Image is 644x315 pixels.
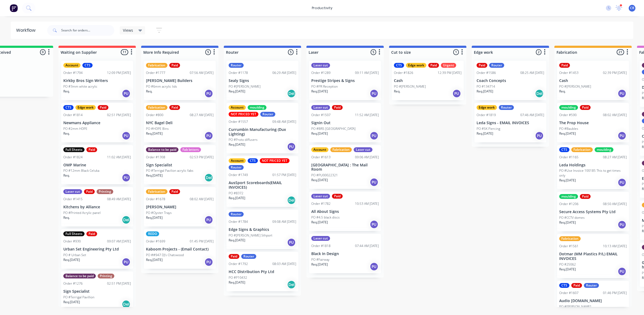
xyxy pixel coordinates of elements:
p: Audio [DOMAIN_NAME] [559,299,627,303]
div: Order #1289 [311,70,331,75]
div: PU [122,131,130,140]
div: Order #1206 [559,202,579,206]
div: Order #1794 [63,70,83,75]
div: 09:08 AM [DATE] [272,219,296,224]
div: Del [535,89,544,98]
div: 01:57 PM [DATE] [272,173,296,177]
p: Req. [559,89,566,94]
div: 02:53 PM [DATE] [190,155,214,160]
div: 08:02 AM [DATE] [603,113,627,117]
div: 11:52 AM [DATE] [355,113,379,117]
div: CTSEdge workPaidOrder #181402:51 PM [DATE]Newmans AppliancePO #2mm HDPEReq.PU [61,103,133,142]
div: 07:46 AM [DATE] [520,113,544,117]
div: Paid [84,189,95,194]
div: AccountmouldingNOT PRICED YETRouterOrder #155709:48 AM [DATE]Currumbin Manufacturing (Dux Lightin... [226,103,298,154]
div: Laser cutPaidOrder #150711:52 AM [DATE]Signin OutPO #BRS [GEOGRAPHIC_DATA]Req.[DATE]PU [309,103,381,142]
div: moulding [559,194,578,199]
div: Paid [86,231,97,236]
p: Req. [63,173,70,178]
p: PO #2mm HDPE [63,126,87,131]
div: 01:45 PM [DATE] [190,239,214,244]
p: Req. [DATE] [229,238,245,243]
div: Balance to be paid [146,147,178,152]
p: Sign Specialist [63,289,131,294]
p: Cash [394,78,462,83]
div: Fabrication [559,236,581,241]
div: CTS [559,147,569,152]
span: Views [123,27,133,33]
p: PO # Urban Set [63,253,86,257]
div: PU [122,258,130,266]
div: mouldingPaidOrder #59008:02 AM [DATE]The Prop HousePO #BaublesReq.[DATE]PU [557,103,629,142]
p: Req. [DATE] [63,300,80,305]
div: Order #930 [63,239,81,244]
p: Req. [DATE] [146,131,163,136]
div: PU [452,89,461,98]
div: Order #1819 [477,113,496,117]
p: PO #PR Reception [311,84,338,89]
div: Order #1782 [311,201,331,206]
div: PaidRouterOrder #158608:25 AM [DATE]Coach ConceptsPO #134714Req.[DATE]Del [474,61,546,100]
div: Paid [332,194,343,199]
div: PU [204,258,213,266]
p: Urban Set Engineering Pty Ltd [63,247,131,252]
div: 02:39 PM [DATE] [603,70,627,75]
div: Laser cut [311,236,330,241]
div: Urgent [441,63,456,68]
p: Req. [DATE] [229,142,245,147]
div: Del [287,196,296,205]
div: Laser cutPaidPrintingOrder #141508:49 AM [DATE]Kitchens by AlliancePO #Printed Acrylic panelReq.Del [61,187,133,227]
div: Order #800 [146,113,163,117]
div: PU [204,131,213,140]
p: PO #Oyster Trays [146,210,172,215]
div: CTS [394,63,404,68]
p: All About Signs [311,209,379,214]
div: Account [229,105,246,110]
div: Paid [580,105,591,110]
div: Order #1165 [559,155,579,160]
div: Router [584,283,599,288]
p: Signin Out [311,121,379,125]
div: Del [122,300,130,309]
div: Fabrication [571,147,593,152]
div: Full SheetsPaidOrder #93009:07 AM [DATE]Urban Set Engineering Pty LtdPO # Urban SetReq.[DATE]PU [61,229,133,269]
div: Balance to be paid [63,274,96,278]
p: Req. [DATE] [146,215,163,220]
p: PO #134714 [477,84,495,89]
p: PO #SK Piercing [477,126,500,131]
div: Router [499,105,514,110]
div: PU [370,178,378,187]
div: PU [204,89,213,98]
div: Del [287,89,296,98]
p: Req. [DATE] [311,262,328,267]
div: Del [204,173,213,182]
p: PO #CCTV domes [559,215,585,220]
div: PaidOrder #145302:39 PM [DATE]CashPO #[PERSON_NAME]Req.PU [557,61,629,100]
p: PO #[PERSON_NAME] Sthport [229,233,272,238]
div: Printing [98,274,114,278]
div: Order #1814 [63,113,83,117]
p: Req. [DATE] [229,89,245,94]
div: Order #1276 [63,281,83,286]
div: Order #1613 [311,155,331,160]
p: Kitchens by Alliance [63,205,131,209]
div: moulding [595,147,613,152]
p: The Prop House [559,121,627,125]
p: PO #[PERSON_NAME] [229,84,261,89]
div: 07:56 AM [DATE] [190,70,214,75]
p: PO #[PERSON_NAME] [394,84,426,89]
p: Prestige Stripes & Signs [311,78,379,83]
div: Laser cut [63,189,82,194]
div: CTS [82,63,93,68]
div: PU [535,131,544,140]
p: Req. [DATE] [477,89,493,94]
div: Paid [428,63,439,68]
div: PU [370,131,378,140]
p: Req. [63,131,70,136]
p: PO #Terrigal Pavilion acrylic fabs [146,168,193,173]
p: Req. [146,89,152,94]
div: 09:11 AM [DATE] [355,70,379,75]
p: Req. [DATE] [146,173,163,178]
p: Req. [DATE] [229,196,245,201]
div: 08:49 AM [DATE] [107,197,131,202]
